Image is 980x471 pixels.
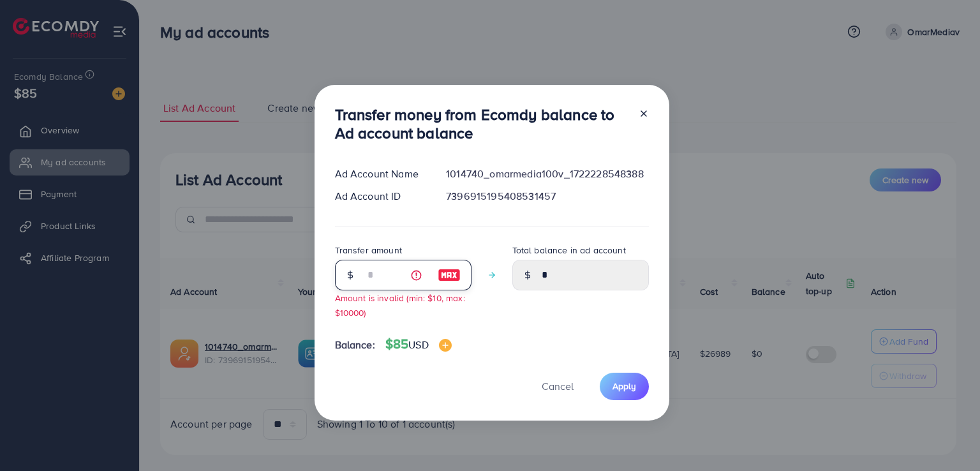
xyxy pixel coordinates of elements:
button: Cancel [526,373,590,400]
div: 1014740_omarmedia100v_1722228548388 [436,167,658,181]
img: image [439,339,452,352]
div: Ad Account Name [325,167,436,181]
h4: $85 [385,336,452,352]
span: USD [408,338,428,352]
button: Apply [600,373,649,400]
span: Balance: [335,338,375,352]
span: Apply [612,380,636,392]
span: Cancel [542,379,574,393]
label: Transfer amount [335,244,402,257]
iframe: Chat [926,414,970,461]
label: Total balance in ad account [512,244,626,257]
img: image [438,267,461,283]
h3: Transfer money from Ecomdy balance to Ad account balance [335,105,628,142]
div: Ad Account ID [325,189,436,204]
div: 7396915195408531457 [436,189,658,204]
small: Amount is invalid (min: $10, max: $10000) [335,292,465,318]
